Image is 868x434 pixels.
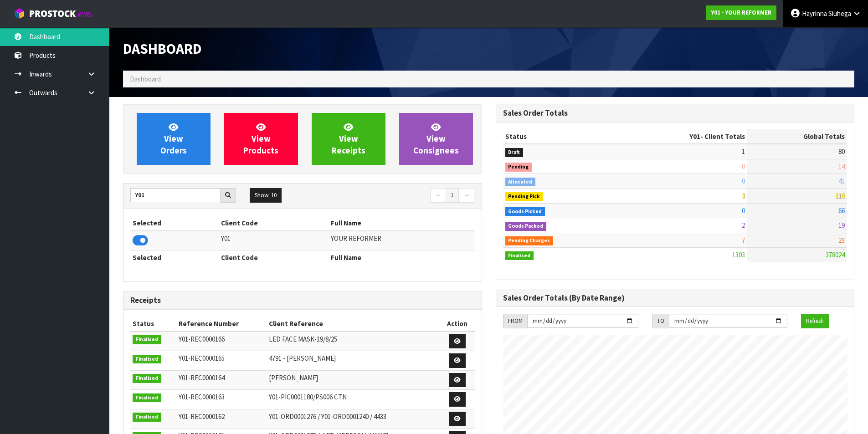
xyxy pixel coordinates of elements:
th: Client Code [219,250,329,265]
th: Client Reference [267,317,439,331]
span: ProStock [29,8,76,20]
th: Client Code [219,216,329,230]
span: 0 [742,206,745,215]
td: YOUR REFORMER [329,231,475,250]
nav: Page navigation [309,188,475,204]
a: Y01 - YOUR REFORMER [706,5,776,20]
span: 23 [838,236,845,245]
a: ViewProducts [224,113,298,165]
span: Finalised [133,393,161,403]
th: Status [503,129,617,144]
span: Finalised [133,335,161,344]
th: Full Name [329,250,475,265]
span: Y01-REC0000165 [179,354,225,363]
span: Y01-REC0000162 [179,412,225,421]
h3: Receipts [130,296,475,305]
td: Y01 [219,231,329,250]
input: Search clients [130,188,221,202]
span: Y01-REC0000166 [179,335,225,343]
span: Y01-REC0000164 [179,373,225,382]
span: Finalised [133,355,161,364]
span: LED FACE MASK-19/8/25 [269,335,337,343]
th: Action [440,317,475,331]
span: Siuhega [828,9,851,18]
a: ViewReceipts [312,113,385,165]
span: Y01-PIC0001180/PS006 CTN [269,393,347,401]
span: Y01-REC0000163 [179,393,225,401]
a: ← [430,188,446,203]
th: Global Totals [747,129,847,144]
span: 2 [742,221,745,230]
span: Pending Pick [505,192,544,201]
span: Dashboard [130,75,161,83]
span: Pending [505,163,532,172]
a: 1 [446,188,459,203]
th: Full Name [329,216,475,230]
a: ViewOrders [137,113,211,165]
span: Y01 [689,132,700,141]
th: - Client Totals [617,129,747,144]
span: Dashboard [123,40,201,58]
span: View Receipts [332,122,365,156]
th: Status [130,317,176,331]
button: Show: 10 [250,188,282,203]
small: WMS [77,10,92,19]
span: 66 [838,206,845,215]
span: 0 [742,162,745,171]
span: Y01-ORD0001276 / Y01-ORD0001240 / 4433 [269,412,386,421]
th: Selected [130,250,219,265]
span: Finalised [133,413,161,422]
span: 1 [742,147,745,156]
span: 4791 - [PERSON_NAME] [269,354,336,363]
span: 7 [742,236,745,245]
span: 116 [835,191,845,200]
span: Finalised [133,374,161,383]
th: Reference Number [176,317,267,331]
img: cube-alt.png [14,8,25,19]
strong: Y01 - YOUR REFORMER [711,9,771,16]
th: Selected [130,216,219,230]
span: Goods Picked [505,207,545,216]
span: View Products [243,122,278,156]
h3: Sales Order Totals (By Date Range) [503,294,847,302]
span: 3 [742,191,745,200]
div: TO [652,314,669,328]
span: View Orders [160,122,187,156]
span: 19 [838,221,845,230]
button: Refresh [801,314,829,328]
span: [PERSON_NAME] [269,373,318,382]
span: 0 [742,177,745,185]
span: 378024 [826,250,845,259]
a: ViewConsignees [399,113,473,165]
span: Goods Packed [505,222,547,231]
span: 41 [838,177,845,185]
span: Pending Charges [505,236,554,245]
div: FROM [503,314,527,328]
span: Draft [505,148,524,157]
span: View Consignees [413,122,459,156]
a: → [458,188,474,203]
span: 1303 [732,250,745,259]
span: 14 [838,162,845,171]
span: Finalised [505,251,534,260]
span: Allocated [505,178,536,187]
h3: Sales Order Totals [503,109,847,117]
span: Hayrinna [802,9,827,18]
span: 80 [838,147,845,156]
